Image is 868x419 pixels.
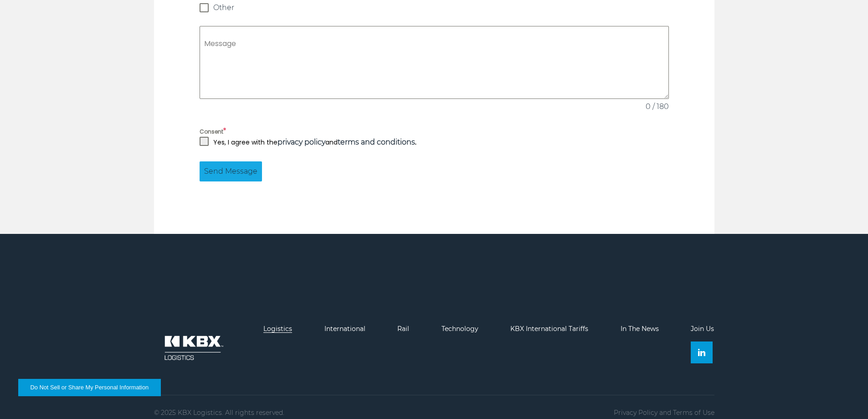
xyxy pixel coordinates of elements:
a: Terms of Use [673,409,714,417]
label: Consent [200,126,669,137]
a: privacy policy [277,138,325,146]
span: Other [213,3,234,12]
label: Other [200,3,669,12]
a: Join Us [691,325,714,333]
img: Linkedin [698,349,705,356]
a: Logistics [263,325,292,333]
button: Do Not Sell or Share My Personal Information [18,379,161,396]
a: International [324,325,365,333]
a: KBX International Tariffs [510,325,588,333]
button: Send Message [200,161,262,181]
a: In The News [621,325,659,333]
span: Send Message [204,166,257,177]
a: Technology [442,325,478,333]
a: Privacy Policy [614,409,657,417]
p: Yes, I agree with the and [213,137,416,148]
span: and [659,409,671,417]
a: terms and conditions [338,138,415,146]
span: 0 / 180 [646,101,669,112]
p: © 2025 KBX Logistics. All rights reserved. [154,409,284,416]
img: kbx logo [154,325,231,371]
a: Rail [397,325,409,333]
strong: . [338,138,416,147]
